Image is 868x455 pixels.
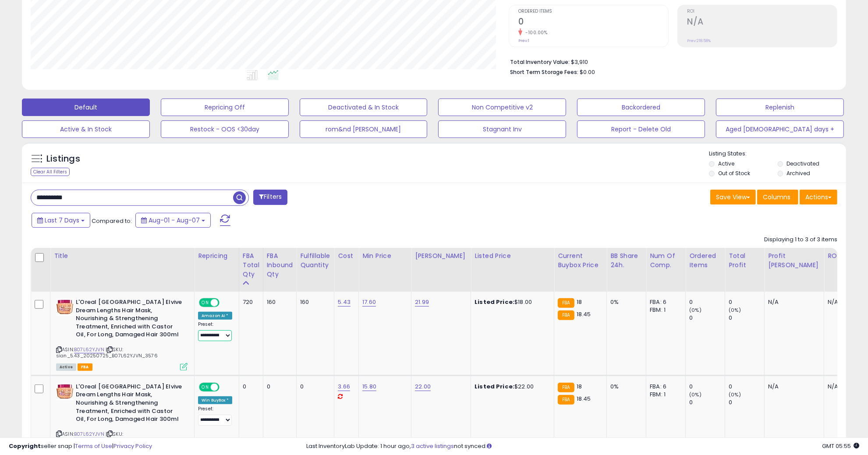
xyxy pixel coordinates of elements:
[729,391,741,398] small: (0%)
[718,160,734,167] label: Active
[577,310,591,318] span: 18.45
[300,251,330,270] div: Fulfillable Quantity
[518,9,668,14] span: Ordered Items
[689,399,725,406] div: 0
[475,251,550,261] div: Listed Price
[300,120,428,138] button: rom&nd [PERSON_NAME]
[510,58,570,66] b: Total Inventory Value:
[828,251,860,261] div: ROI
[729,314,764,322] div: 0
[689,314,725,322] div: 0
[729,399,764,406] div: 0
[56,298,188,370] div: ASIN:
[218,383,232,391] span: OFF
[558,251,603,270] div: Current Buybox Price
[577,120,705,138] button: Report - Delete Old
[338,251,355,261] div: Cost
[577,298,582,306] span: 18
[306,442,859,451] div: Last InventoryLab Update: 1 hour ago, not synced.
[415,382,431,391] a: 22.00
[31,168,70,176] div: Clear All Filters
[92,217,132,225] span: Compared to:
[22,99,150,116] button: Default
[45,216,79,225] span: Last 7 Days
[198,312,232,320] div: Amazon AI *
[558,395,574,405] small: FBA
[56,363,76,371] span: All listings currently available for purchase on Amazon
[580,68,595,76] span: $0.00
[135,213,211,228] button: Aug-01 - Aug-07
[56,298,74,316] img: 41JZRBJJDEL._SL40_.jpg
[558,383,574,392] small: FBA
[828,298,857,306] div: N/A
[822,442,859,450] span: 2025-08-15 05:55 GMT
[300,383,327,391] div: 0
[267,251,293,279] div: FBA inbound Qty
[243,298,256,306] div: 720
[54,251,191,261] div: Title
[113,442,152,450] a: Privacy Policy
[716,120,844,138] button: Aged [DEMOGRAPHIC_DATA] days +
[687,17,837,28] h2: N/A
[76,383,182,426] b: L'Oreal [GEOGRAPHIC_DATA] Elvive Dream Lengths Hair Mask, Nourishing & Strengthening Treatment, E...
[650,391,679,399] div: FBM: 1
[558,298,574,308] small: FBA
[510,68,578,76] b: Short Term Storage Fees:
[56,346,158,359] span: | SKU: sian_5.43_20250725_B07L62YJVN_3576
[200,383,211,391] span: ON
[415,298,429,307] a: 21.99
[787,169,810,177] label: Archived
[710,190,756,205] button: Save View
[161,99,289,116] button: Repricing Off
[650,251,682,270] div: Num of Comp.
[800,190,837,205] button: Actions
[729,307,741,314] small: (0%)
[22,120,150,138] button: Active & In Stock
[198,406,232,426] div: Preset:
[687,38,711,43] small: Prev: 218.58%
[518,17,668,28] h2: 0
[149,216,200,225] span: Aug-01 - Aug-07
[687,9,837,14] span: ROI
[198,321,232,341] div: Preset:
[475,383,547,391] div: $22.00
[74,346,104,353] a: B07L62YJVN
[709,150,846,158] p: Listing States:
[689,391,701,398] small: (0%)
[650,306,679,314] div: FBM: 1
[689,383,725,391] div: 0
[475,382,514,391] b: Listed Price:
[689,298,725,306] div: 0
[200,299,211,307] span: ON
[729,251,761,270] div: Total Profit
[757,190,798,205] button: Columns
[650,383,679,391] div: FBA: 6
[267,298,290,306] div: 160
[300,298,327,306] div: 160
[338,298,351,307] a: 5.43
[46,153,80,165] h5: Listings
[243,251,259,279] div: FBA Total Qty
[768,251,820,270] div: Profit [PERSON_NAME]
[438,99,566,116] button: Non Competitive v2
[76,298,182,341] b: L'Oreal [GEOGRAPHIC_DATA] Elvive Dream Lengths Hair Mask, Nourishing & Strengthening Treatment, E...
[198,396,232,404] div: Win BuyBox *
[198,251,235,261] div: Repricing
[415,251,467,261] div: [PERSON_NAME]
[787,160,819,167] label: Deactivated
[729,383,764,391] div: 0
[438,120,566,138] button: Stagnant Inv
[577,395,591,403] span: 18.45
[610,251,642,270] div: BB Share 24h.
[362,251,407,261] div: Min Price
[768,298,817,306] div: N/A
[32,213,90,228] button: Last 7 Days
[161,120,289,138] button: Restock - OOS <30day
[243,383,256,391] div: 0
[764,236,837,244] div: Displaying 1 to 3 of 3 items
[650,298,679,306] div: FBA: 6
[558,310,574,320] small: FBA
[78,363,92,371] span: FBA
[763,193,790,201] span: Columns
[577,99,705,116] button: Backordered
